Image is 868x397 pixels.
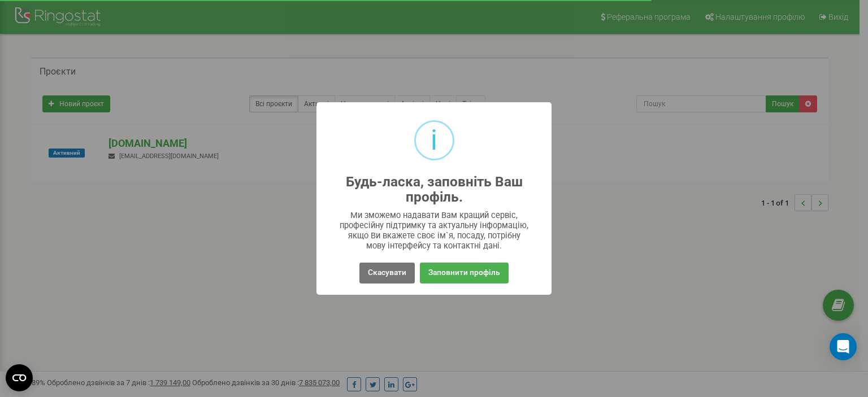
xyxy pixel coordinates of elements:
[6,364,33,391] button: Open CMP widget
[431,122,437,159] div: i
[339,210,530,251] div: Ми зможемо надавати Вам кращий сервіс, професійну підтримку та актуальну інформацію, якщо Ви вкаж...
[339,174,530,205] h2: Будь-ласка, заповніть Ваш профіль.
[359,263,415,283] button: Скасувати
[830,333,857,360] div: Open Intercom Messenger
[420,263,509,283] button: Заповнити профіль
